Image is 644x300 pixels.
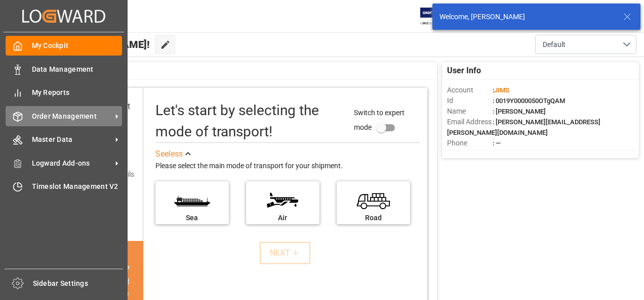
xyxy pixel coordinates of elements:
[160,213,224,223] div: Sea
[32,158,112,169] span: Logward Add-ons
[354,109,405,131] span: Switch to expert mode
[260,242,310,264] button: NEXT
[493,97,565,105] span: : 0019Y0000050OTgQAM
[439,12,614,22] div: Welcome, [PERSON_NAME]
[32,134,112,145] span: Master Data
[6,83,122,103] a: My Reports
[155,160,420,172] div: Please select the main mode of transport for your shipment.
[447,85,493,95] span: Account
[447,117,493,127] span: Email Address
[493,108,546,115] span: : [PERSON_NAME]
[447,138,493,148] span: Phone
[494,86,509,94] span: JIMS
[32,181,123,192] span: Timeslot Management V2
[71,169,134,180] div: Add shipping details
[251,213,314,223] div: Air
[447,106,493,117] span: Name
[32,111,112,122] span: Order Management
[535,35,636,54] button: open menu
[543,39,566,50] span: Default
[32,87,123,98] span: My Reports
[270,247,301,259] div: NEXT
[493,86,509,94] span: :
[155,148,183,160] div: See less
[32,64,123,75] span: Data Management
[493,150,518,158] span: : Shipper
[33,278,124,289] span: Sidebar Settings
[155,100,344,142] div: Let's start by selecting the mode of transport!
[6,36,122,56] a: My Cockpit
[447,148,493,159] span: Account Type
[447,65,481,77] span: User Info
[447,95,493,106] span: Id
[6,59,122,79] a: Data Management
[32,40,123,51] span: My Cockpit
[447,118,600,136] span: : [PERSON_NAME][EMAIL_ADDRESS][PERSON_NAME][DOMAIN_NAME]
[6,177,122,196] a: Timeslot Management V2
[342,213,405,223] div: Road
[493,139,501,147] span: : —
[420,8,455,25] img: Exertis%20JAM%20-%20Email%20Logo.jpg_1722504956.jpg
